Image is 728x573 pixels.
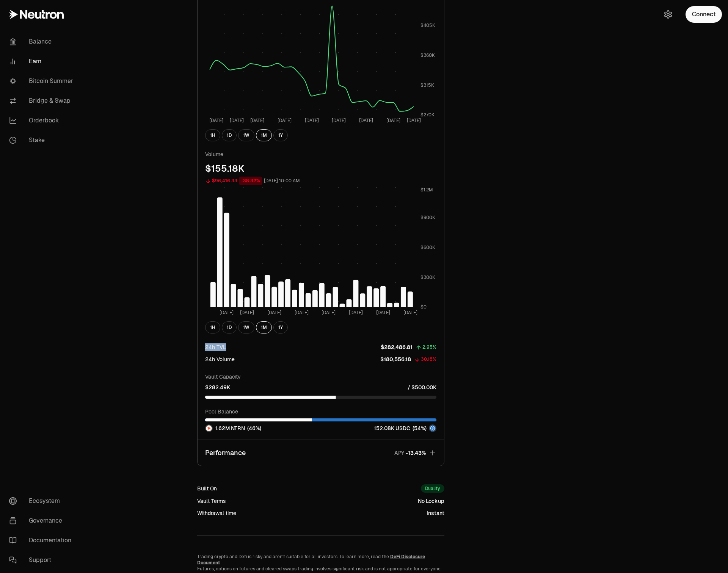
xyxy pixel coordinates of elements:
tspan: [DATE] [295,310,309,316]
button: 1D [222,129,237,141]
tspan: [DATE] [240,310,254,316]
p: Trading crypto and Defi is risky and aren't suitable for all investors. To learn more, read the . [197,554,444,566]
div: Vault Terms [197,497,226,505]
tspan: $600K [420,244,435,250]
tspan: [DATE] [403,310,417,316]
button: 1W [238,321,254,333]
tspan: [DATE] [386,117,400,124]
tspan: [DATE] [230,117,244,124]
a: Support [3,550,82,570]
p: Vault Capacity [205,373,436,380]
div: -38.32% [239,177,262,185]
a: DeFi Disclosure Document [197,554,425,566]
div: 152.08K USDC [374,424,436,432]
button: 1Y [273,129,288,141]
a: Orderbook [3,111,82,130]
div: Withdrawal time [197,509,236,517]
div: $155.18K [205,163,436,175]
p: $180,556.18 [380,355,411,363]
p: $282,486.81 [381,343,413,351]
p: Volume [205,150,436,158]
tspan: $300K [420,274,435,280]
div: No Lockup [418,497,444,505]
p: APY [394,449,404,457]
tspan: $270K [420,112,435,118]
button: PerformanceAPY [198,440,444,466]
button: Connect [686,6,722,23]
a: Ecosystem [3,491,82,511]
tspan: [DATE] [322,310,336,316]
a: Stake [3,130,82,150]
img: NTRN Logo [206,425,212,431]
tspan: [DATE] [349,310,363,316]
tspan: [DATE] [376,310,390,316]
a: Governance [3,511,82,531]
div: 24h Volume [205,355,235,363]
tspan: [DATE] [267,310,281,316]
tspan: [DATE] [250,117,264,124]
tspan: [DATE] [278,117,292,124]
div: 1.62M NTRN [205,424,261,432]
button: 1D [222,321,237,333]
div: Built On [197,485,217,492]
a: Documentation [3,531,82,550]
a: Bitcoin Summer [3,71,82,91]
tspan: $315K [420,82,434,88]
div: 24h TVL [205,343,226,351]
tspan: $405K [420,22,435,28]
div: 30.18% [421,355,436,364]
button: 1H [205,321,220,333]
div: [DATE] 10:00 AM [264,177,300,185]
tspan: $0 [420,304,427,310]
div: $96,416.33 [212,177,237,185]
p: Performance [205,448,246,458]
button: 1M [256,321,272,333]
tspan: [DATE] [220,310,234,316]
tspan: [DATE] [209,117,223,124]
tspan: [DATE] [359,117,373,124]
p: $282.49K [205,384,230,391]
div: Instant [427,509,444,517]
tspan: $1.2M [420,187,433,193]
tspan: $360K [420,52,435,58]
a: Earn [3,52,82,71]
a: Bridge & Swap [3,91,82,111]
tspan: $900K [420,214,435,221]
button: 1W [238,129,254,141]
button: 1H [205,129,220,141]
tspan: [DATE] [332,117,346,124]
tspan: [DATE] [407,117,421,124]
img: USDC Logo [430,425,436,431]
button: 1Y [273,321,288,333]
span: ( 46% ) [247,424,261,432]
div: 2.95% [422,343,436,352]
tspan: [DATE] [305,117,319,124]
div: Duality [421,484,444,493]
a: Balance [3,32,82,52]
button: 1M [256,129,272,141]
p: / $500.00K [408,384,436,391]
span: ( 54% ) [413,424,427,432]
p: Pool Balance [205,408,436,415]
